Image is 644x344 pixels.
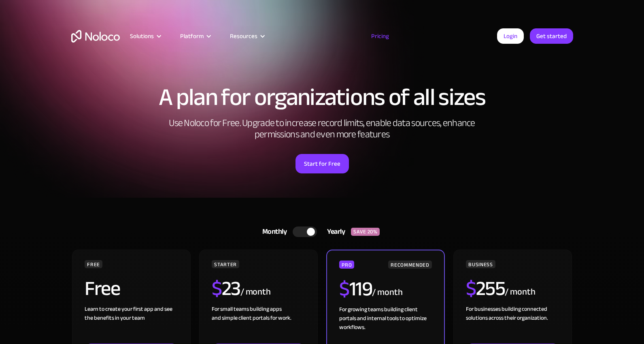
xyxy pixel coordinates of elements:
div: For businesses building connected solutions across their organization. ‍ [466,305,559,344]
a: Pricing [361,31,399,41]
div: Solutions [120,31,170,41]
div: SAVE 20% [351,228,380,236]
h2: Free [85,278,120,299]
div: / month [505,286,535,299]
h2: 255 [466,278,505,299]
div: Solutions [130,31,154,41]
div: For growing teams building client portals and internal tools to optimize workflows. [339,305,431,344]
a: Get started [530,28,573,44]
div: Learn to create your first app and see the benefits in your team ‍ [85,305,178,344]
h1: A plan for organizations of all sizes [71,85,573,109]
div: / month [372,286,402,299]
div: Platform [180,31,204,41]
div: FREE [85,260,102,268]
a: Start for Free [295,154,349,173]
span: $ [212,269,222,308]
div: Platform [170,31,220,41]
span: $ [466,269,476,308]
div: For small teams building apps and simple client portals for work. ‍ [212,305,305,344]
h2: 23 [212,278,240,299]
a: home [71,30,120,43]
div: STARTER [212,260,239,268]
div: Yearly [317,226,351,238]
h2: Use Noloco for Free. Upgrade to increase record limits, enable data sources, enhance permissions ... [160,118,484,140]
div: Resources [230,31,257,41]
div: BUSINESS [466,260,495,268]
span: $ [339,270,349,308]
div: Monthly [252,226,293,238]
div: RECOMMENDED [388,261,431,269]
a: Login [497,28,524,44]
h2: 119 [339,279,372,299]
div: / month [240,286,271,299]
div: Resources [220,31,274,41]
div: PRO [339,261,354,269]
